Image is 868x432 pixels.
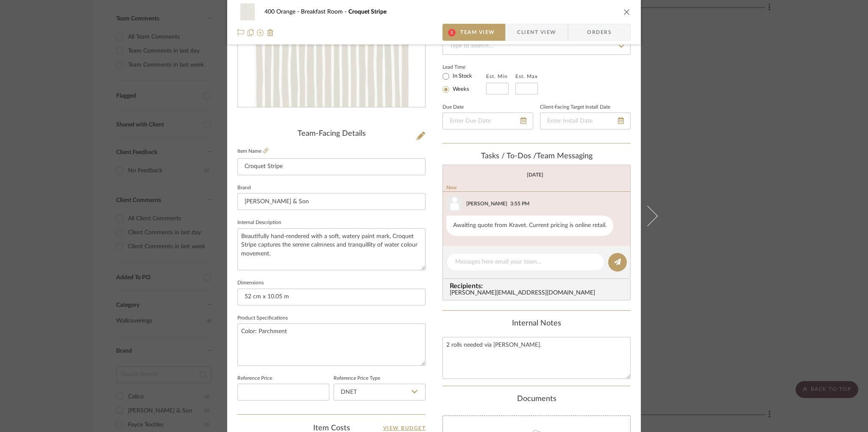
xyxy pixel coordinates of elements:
[442,152,631,161] div: team Messaging
[517,24,556,41] span: Client View
[442,71,486,95] mat-radio-group: Select item type
[448,29,456,36] span: 1
[237,186,251,190] label: Brand
[237,316,288,320] label: Product Specifications
[450,290,627,297] div: [PERSON_NAME][EMAIL_ADDRESS][DOMAIN_NAME]
[443,185,630,192] div: New
[446,195,463,212] img: user_avatar.png
[451,73,472,80] label: In Stock
[442,38,631,55] input: Type to Search…
[442,105,464,109] label: Due Date
[623,8,631,16] button: close
[237,148,268,155] label: Item Name
[301,9,348,15] span: Breakfast Room
[237,289,426,306] input: Enter the dimensions of this item
[446,216,613,236] div: Awaiting quote from Kravet. Current pricing is online retail.
[527,172,543,178] div: [DATE]
[442,319,631,328] div: Internal Notes
[237,158,426,175] input: Enter Item Name
[466,200,507,208] div: [PERSON_NAME]
[442,112,533,129] input: Enter Due Date
[540,105,610,109] label: Client-Facing Target Install Date
[442,395,631,404] div: Documents
[267,29,274,36] img: Remove from project
[486,73,508,79] label: Est. Min
[481,152,537,160] span: Tasks / To-Dos /
[237,129,426,139] div: Team-Facing Details
[515,73,538,79] label: Est. Max
[510,200,529,208] div: 3:55 PM
[264,9,301,15] span: 400 Orange
[348,9,387,15] span: Croquet Stripe
[237,376,272,381] label: Reference Price
[540,112,631,129] input: Enter Install Date
[460,24,495,41] span: Team View
[578,24,621,41] span: Orders
[334,376,380,381] label: Reference Price Type
[450,282,627,290] span: Recipients:
[237,281,264,285] label: Dimensions
[442,63,486,71] label: Lead Time
[237,3,258,20] img: 2468e07a-667b-4dd8-90ca-d841266ecd8e_48x40.jpg
[237,193,426,210] input: Enter Brand
[237,221,281,225] label: Internal Description
[451,86,469,93] label: Weeks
